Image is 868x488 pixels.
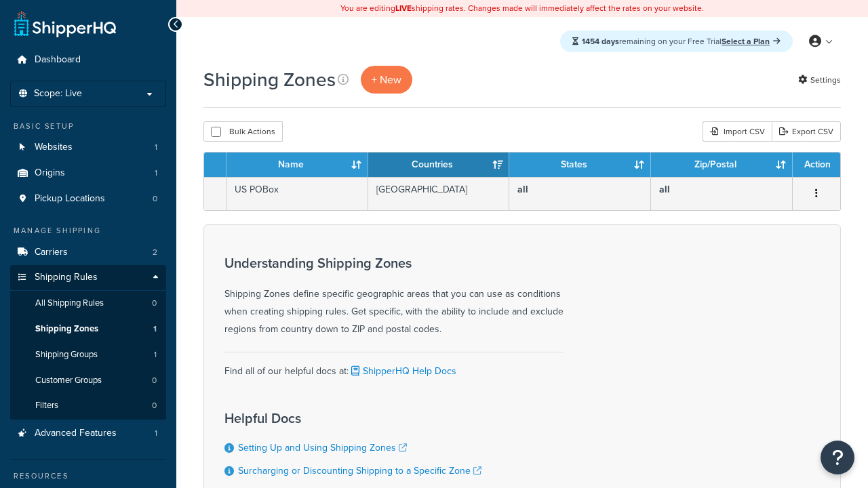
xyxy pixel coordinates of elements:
[224,256,564,338] div: Shipping Zones define specific geographic areas that you can use as conditions when creating ship...
[154,349,157,361] span: 1
[10,135,166,160] a: Websites 1
[10,393,166,418] a: Filters 0
[659,182,670,197] b: all
[821,441,854,474] button: Open Resource Center
[203,66,336,93] h1: Shipping Zones
[395,2,412,14] b: LIVE
[155,142,157,153] span: 1
[10,368,166,393] a: Customer Groups 0
[10,47,166,73] a: Dashboard
[153,193,157,205] span: 0
[153,323,157,335] span: 1
[10,265,166,290] a: Shipping Rules
[10,265,166,420] li: Shipping Rules
[152,298,157,309] span: 0
[10,470,166,482] div: Resources
[10,291,166,316] a: All Shipping Rules 0
[10,421,166,446] a: Advanced Features 1
[35,272,98,283] span: Shipping Rules
[651,152,793,177] th: Zip/Postal: activate to sort column ascending
[224,352,564,380] div: Find all of our helpful docs at:
[35,193,105,205] span: Pickup Locations
[35,54,81,66] span: Dashboard
[35,349,98,361] span: Shipping Groups
[155,167,157,179] span: 1
[10,368,166,393] li: Customer Groups
[203,121,283,142] button: Bulk Actions
[10,317,166,342] li: Shipping Zones
[10,161,166,186] li: Origins
[34,88,82,100] span: Scope: Live
[372,72,401,87] span: + New
[10,240,166,265] a: Carriers 2
[772,121,841,142] a: Export CSV
[153,247,157,258] span: 2
[517,182,528,197] b: all
[226,152,368,177] th: Name: activate to sort column ascending
[10,186,166,211] a: Pickup Locations 0
[10,135,166,160] li: Websites
[10,121,166,132] div: Basic Setup
[368,177,510,210] td: [GEOGRAPHIC_DATA]
[10,421,166,446] li: Advanced Features
[509,152,651,177] th: States: activate to sort column ascending
[35,323,98,335] span: Shipping Zones
[722,35,781,47] a: Select a Plan
[152,375,157,386] span: 0
[35,375,102,386] span: Customer Groups
[35,298,104,309] span: All Shipping Rules
[368,152,510,177] th: Countries: activate to sort column ascending
[10,317,166,342] a: Shipping Zones 1
[224,256,564,270] h3: Understanding Shipping Zones
[155,428,157,439] span: 1
[35,142,73,153] span: Websites
[152,400,157,411] span: 0
[35,428,117,439] span: Advanced Features
[35,167,65,179] span: Origins
[224,411,481,426] h3: Helpful Docs
[238,464,481,478] a: Surcharging or Discounting Shipping to a Specific Zone
[10,240,166,265] li: Carriers
[10,342,166,367] li: Shipping Groups
[35,247,68,258] span: Carriers
[10,186,166,211] li: Pickup Locations
[10,342,166,367] a: Shipping Groups 1
[238,441,407,455] a: Setting Up and Using Shipping Zones
[35,400,58,411] span: Filters
[14,10,116,37] a: ShipperHQ Home
[703,121,772,142] div: Import CSV
[349,364,456,378] a: ShipperHQ Help Docs
[10,291,166,316] li: All Shipping Rules
[10,161,166,186] a: Origins 1
[10,393,166,418] li: Filters
[793,152,840,177] th: Action
[361,66,412,94] a: + New
[226,177,368,210] td: US POBox
[10,225,166,237] div: Manage Shipping
[798,70,841,89] a: Settings
[582,35,619,47] strong: 1454 days
[560,30,793,52] div: remaining on your Free Trial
